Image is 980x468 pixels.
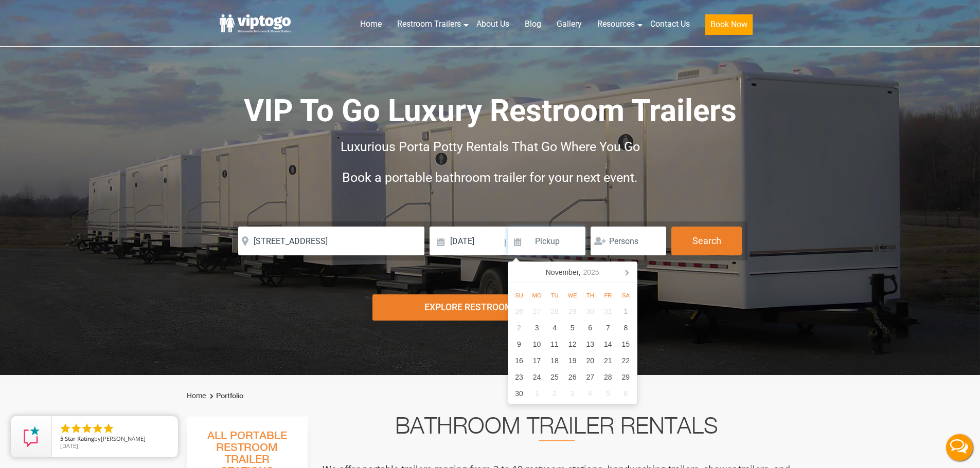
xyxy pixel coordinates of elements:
button: Search [671,227,742,255]
li:  [81,422,93,435]
div: 30 [581,303,599,320]
div: 11 [546,336,564,352]
div: 26 [510,303,528,320]
div: 14 [599,336,617,352]
div: 28 [599,369,617,385]
a: Home [187,391,206,400]
a: Blog [517,13,549,35]
div: 29 [617,369,635,385]
div: 5 [563,320,581,336]
div: Su [510,289,528,302]
div: 1 [528,385,546,402]
span: [PERSON_NAME] [101,435,146,442]
div: Th [581,289,599,302]
div: 23 [510,369,528,385]
div: 2 [546,385,564,402]
div: 30 [510,385,528,402]
div: Sa [617,289,635,302]
div: Mo [528,289,546,302]
div: 24 [528,369,546,385]
span: [DATE] [60,442,78,450]
li:  [102,422,115,435]
div: 26 [563,369,581,385]
div: 1 [617,303,635,320]
div: 19 [563,352,581,369]
button: Live Chat [939,427,980,468]
h2: Bathroom Trailer Rentals [322,417,792,441]
input: Pickup [508,227,586,255]
div: Explore Restroom Trailers [372,294,608,321]
span: 5 [60,435,63,442]
i: 2025 [583,266,599,278]
a: Home [352,13,389,35]
div: 4 [581,385,599,402]
div: 18 [546,352,564,369]
button: Book Now [705,14,753,35]
div: 13 [581,336,599,352]
a: Book Now [698,13,760,41]
div: Fr [599,289,617,302]
span: Book a portable bathroom trailer for your next event. [342,170,638,185]
div: 6 [617,385,635,402]
a: Contact Us [643,13,698,35]
input: Delivery [430,227,503,255]
li:  [59,422,72,435]
div: 3 [563,385,581,402]
div: 29 [563,303,581,320]
li:  [92,422,104,435]
div: 20 [581,352,599,369]
span: VIP To Go Luxury Restroom Trailers [244,92,737,129]
div: 27 [581,369,599,385]
div: 8 [617,320,635,336]
li:  [70,422,82,435]
div: 9 [510,336,528,352]
div: 12 [563,336,581,352]
input: Where do you need your restroom? [238,227,424,255]
img: Review Rating [21,426,42,447]
div: 7 [599,320,617,336]
div: Tu [546,289,564,302]
a: Restroom Trailers [389,13,469,35]
div: 31 [599,303,617,320]
span: Luxurious Porta Potty Rentals That Go Where You Go [341,139,640,154]
div: 2 [510,320,528,336]
div: 10 [528,336,546,352]
div: 15 [617,336,635,352]
div: 27 [528,303,546,320]
a: Gallery [549,13,590,35]
div: 22 [617,352,635,369]
div: November, [542,264,603,280]
div: 3 [528,320,546,336]
li: Portfolio [207,390,243,402]
a: About Us [469,13,517,35]
span: by [60,436,170,443]
a: Resources [590,13,643,35]
span: | [504,227,506,259]
div: 4 [546,320,564,336]
span: Star Rating [65,435,94,442]
div: 16 [510,352,528,369]
div: 25 [546,369,564,385]
div: 28 [546,303,564,320]
div: We [563,289,581,302]
div: 21 [599,352,617,369]
div: 17 [528,352,546,369]
input: Persons [591,227,666,255]
div: 5 [599,385,617,402]
div: 6 [581,320,599,336]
